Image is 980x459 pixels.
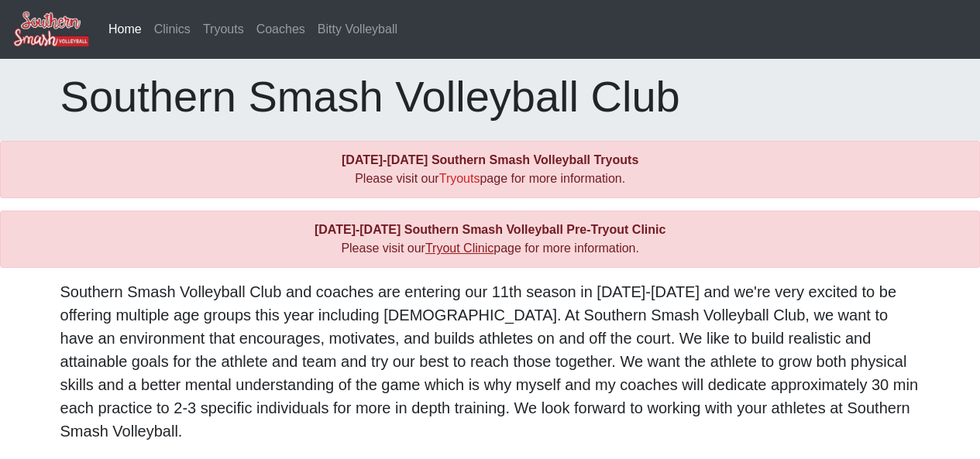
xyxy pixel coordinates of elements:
[60,280,920,443] p: Southern Smash Volleyball Club and coaches are entering our 11th season in [DATE]-[DATE] and we'r...
[311,14,404,45] a: Bitty Volleyball
[439,172,480,185] a: Tryouts
[342,153,638,166] b: [DATE]-[DATE] Southern Smash Volleyball Tryouts
[60,70,920,122] h1: Southern Smash Volleyball Club
[315,223,665,236] b: [DATE]-[DATE] Southern Smash Volleyball Pre-Tryout Clinic
[250,14,311,45] a: Coaches
[197,14,250,45] a: Tryouts
[102,14,148,45] a: Home
[148,14,197,45] a: Clinics
[425,241,493,255] a: Tryout Clinic
[12,10,90,48] img: Southern Smash Volleyball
